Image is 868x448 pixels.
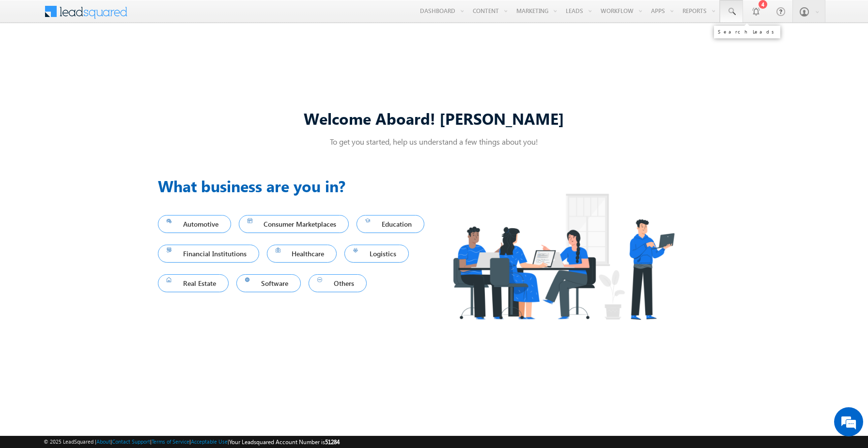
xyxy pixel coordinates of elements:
a: About [96,438,110,445]
span: Consumer Marketplaces [248,217,341,231]
a: Contact Support [112,438,150,445]
span: Education [365,217,416,231]
span: Others [317,277,358,290]
span: Real Estate [167,277,220,290]
div: Search Leads [718,29,776,34]
span: 51284 [325,438,340,446]
span: Automotive [167,217,222,231]
span: Financial Institutions [167,247,250,260]
h3: What business are you in? [158,174,434,198]
span: Software [245,277,293,290]
span: © 2025 LeadSquared | | | | | [44,437,340,447]
img: Industry.png [434,174,693,339]
span: Your Leadsquared Account Number is [229,438,340,446]
a: Acceptable Use [191,438,228,445]
span: Logistics [353,247,400,260]
p: To get you started, help us understand a few things about you! [158,136,710,147]
a: Terms of Service [152,438,189,445]
div: Welcome Aboard! [PERSON_NAME] [158,108,710,129]
span: Healthcare [276,247,328,260]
